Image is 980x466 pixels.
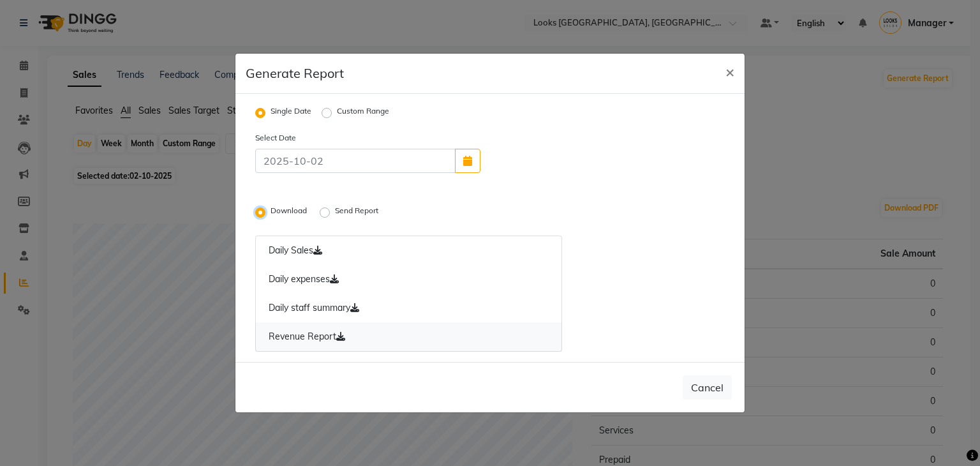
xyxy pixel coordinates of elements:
[246,64,344,83] h5: Generate Report
[255,236,562,266] a: Daily Sales
[271,105,311,121] label: Single Date
[255,265,562,294] a: Daily expenses
[255,322,562,352] a: Revenue Report
[683,375,732,400] button: Cancel
[255,149,456,173] input: 2025-10-02
[255,294,562,323] a: Daily staff summary
[246,132,368,144] label: Select Date
[715,54,745,89] button: Close
[337,105,389,121] label: Custom Range
[725,62,734,81] span: ×
[271,205,309,220] label: Download
[335,205,381,220] label: Send Report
